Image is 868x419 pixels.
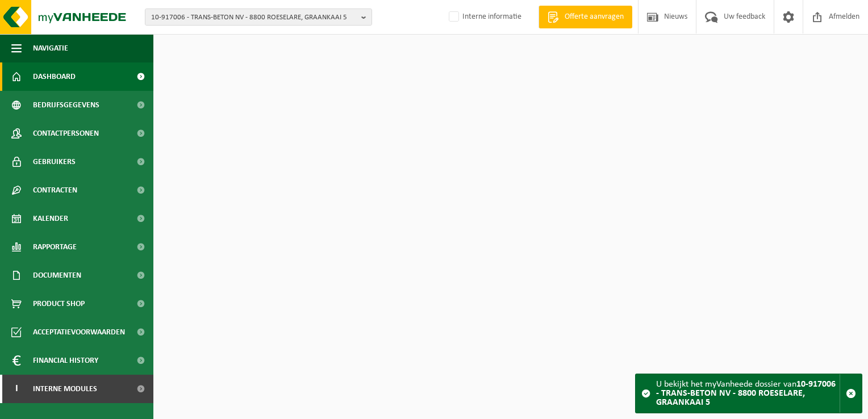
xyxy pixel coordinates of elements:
span: Gebruikers [33,148,76,176]
button: 10-917006 - TRANS-BETON NV - 8800 ROESELARE, GRAANKAAI 5 [145,9,372,26]
div: U bekijkt het myVanheede dossier van [656,374,840,413]
span: Bedrijfsgegevens [33,91,99,119]
span: Acceptatievoorwaarden [33,318,125,346]
strong: 10-917006 - TRANS-BETON NV - 8800 ROESELARE, GRAANKAAI 5 [656,380,836,407]
span: Offerte aanvragen [562,11,627,23]
span: I [11,375,22,403]
label: Interne informatie [446,9,521,26]
span: Contactpersonen [33,119,99,148]
a: Offerte aanvragen [539,6,632,28]
span: Dashboard [33,62,76,91]
span: Documenten [33,261,81,290]
span: Kalender [33,204,68,233]
span: Rapportage [33,233,77,261]
span: Product Shop [33,290,85,318]
span: Financial History [33,346,98,375]
span: Interne modules [33,375,97,403]
span: Contracten [33,176,77,204]
span: Navigatie [33,34,68,62]
span: 10-917006 - TRANS-BETON NV - 8800 ROESELARE, GRAANKAAI 5 [151,9,357,26]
